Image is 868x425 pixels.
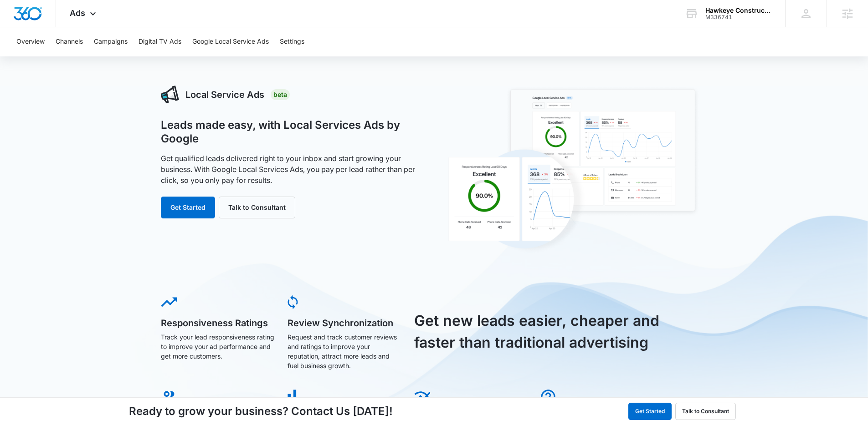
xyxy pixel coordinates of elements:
div: Beta [271,89,290,100]
button: Get Started [161,197,215,218]
button: Google Local Service Ads [192,27,269,56]
p: Get qualified leads delivered right to your inbox and start growing your business. With Google Lo... [161,153,424,186]
div: account id [705,14,772,20]
h3: Get new leads easier, cheaper and faster than traditional advertising [414,310,670,354]
button: Get Started [628,403,672,420]
div: account name [705,7,772,14]
button: Talk to Consultant [219,197,295,218]
button: Overview [16,27,45,56]
h5: Responsiveness Ratings [161,319,275,328]
h1: Leads made easy, with Local Services Ads by Google [161,118,424,146]
button: Campaigns [94,27,128,56]
button: Digital TV Ads [139,27,181,56]
h4: Ready to grow your business? Contact Us [DATE]! [129,403,393,420]
h3: Local Service Ads [185,88,264,101]
button: Settings [280,27,304,56]
h5: Review Synchronization [288,319,401,328]
button: Channels [56,27,83,56]
p: Request and track customer reviews and ratings to improve your reputation, attract more leads and... [288,332,401,370]
p: Track your lead responsiveness rating to improve your ad performance and get more customers. [161,332,275,361]
button: Talk to Consultant [675,403,736,420]
span: Ads [70,8,85,18]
